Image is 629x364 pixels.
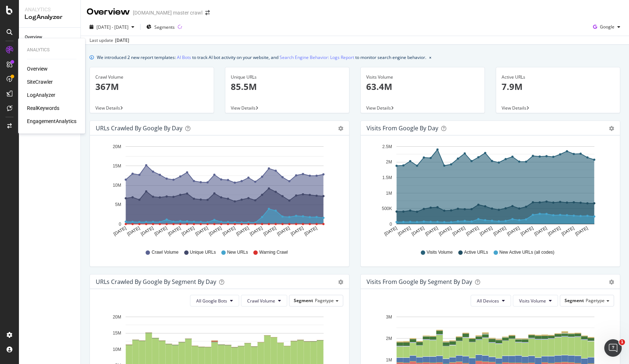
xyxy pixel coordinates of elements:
text: [DATE] [465,225,480,237]
span: New Active URLs (all codes) [499,249,554,256]
text: 1M [386,358,392,363]
text: [DATE] [126,225,141,237]
span: Warning Crawl [259,249,288,256]
span: View Details [502,105,526,111]
span: View Details [231,105,256,111]
text: 20M [113,144,121,149]
p: 7.9M [502,80,614,93]
text: [DATE] [383,225,398,237]
text: 2.5M [382,144,392,149]
button: Visits Volume [513,295,558,306]
text: 10M [113,183,121,188]
text: [DATE] [452,225,466,237]
div: Overview [25,33,42,41]
span: [DATE] - [DATE] [96,24,128,30]
text: [DATE] [397,225,412,237]
text: [DATE] [438,225,452,237]
span: Segments [154,24,175,30]
div: gear [338,126,343,131]
a: SiteCrawler [27,78,53,86]
div: URLs Crawled by Google by day [96,124,182,132]
text: 3M [386,314,392,320]
text: 15M [113,331,121,336]
div: gear [338,280,343,285]
span: Crawl Volume [247,298,275,304]
text: 2M [386,160,392,165]
div: arrow-right-arrow-left [205,10,210,15]
div: Last update [90,37,129,44]
div: info banner [90,54,620,61]
span: Pagetype [586,297,605,304]
button: close banner [427,52,433,63]
div: Visits from Google by day [367,124,438,132]
text: 20M [113,314,121,320]
a: EngagementAnalytics [27,118,76,125]
text: 0 [389,222,392,227]
div: [DOMAIN_NAME] master crawl [133,9,202,16]
button: Segments [143,21,178,33]
a: RealKeywords [27,104,59,112]
span: Crawl Volume [151,249,178,256]
button: [DATE] - [DATE] [87,21,137,33]
p: 367M [95,80,208,93]
span: Visits Volume [427,249,453,256]
text: 15M [113,163,121,169]
text: [DATE] [181,225,195,237]
text: [DATE] [235,225,250,237]
div: LogAnalyzer [25,13,75,21]
a: Search Engine Behavior: Logs Report [280,54,354,61]
button: All Google Bots [190,295,239,306]
text: 10M [113,347,121,352]
div: Overview [87,6,130,18]
text: [DATE] [222,225,236,237]
p: 85.5M [231,80,344,93]
iframe: Intercom live chat [604,339,622,357]
text: [DATE] [154,225,168,237]
div: Analytics [25,6,75,13]
span: All Google Bots [196,298,227,304]
text: [DATE] [112,225,127,237]
text: [DATE] [304,225,318,237]
button: Google [590,21,623,33]
div: Unique URLs [231,74,344,80]
div: We introduced 2 new report templates: to track AI bot activity on your website, and to monitor se... [97,54,426,61]
span: All Devices [477,298,499,304]
button: Crawl Volume [241,295,287,306]
svg: A chart. [96,141,343,242]
span: Segment [294,297,313,304]
text: [DATE] [547,225,562,237]
text: [DATE] [424,225,439,237]
div: Visits Volume [366,74,479,80]
text: 2M [386,336,392,341]
text: [DATE] [492,225,507,237]
p: 63.4M [366,80,479,93]
svg: A chart. [367,141,614,242]
text: [DATE] [194,225,209,237]
div: Active URLs [502,74,614,80]
div: Visits from Google By Segment By Day [367,278,472,285]
span: Visits Volume [519,298,546,304]
text: [DATE] [208,225,223,237]
a: LogAnalyzer [27,91,55,99]
text: [DATE] [262,225,277,237]
div: Overview [27,65,48,72]
text: [DATE] [520,225,534,237]
text: [DATE] [290,225,304,237]
text: [DATE] [249,225,264,237]
span: New URLs [227,249,248,256]
a: Overview [25,33,75,41]
div: gear [609,280,614,285]
a: AI Bots [177,54,191,61]
button: All Devices [471,295,511,306]
div: gear [609,126,614,131]
text: [DATE] [574,225,589,237]
span: View Details [366,105,391,111]
span: Google [600,24,614,30]
text: [DATE] [411,225,425,237]
div: Analytics [27,47,76,53]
